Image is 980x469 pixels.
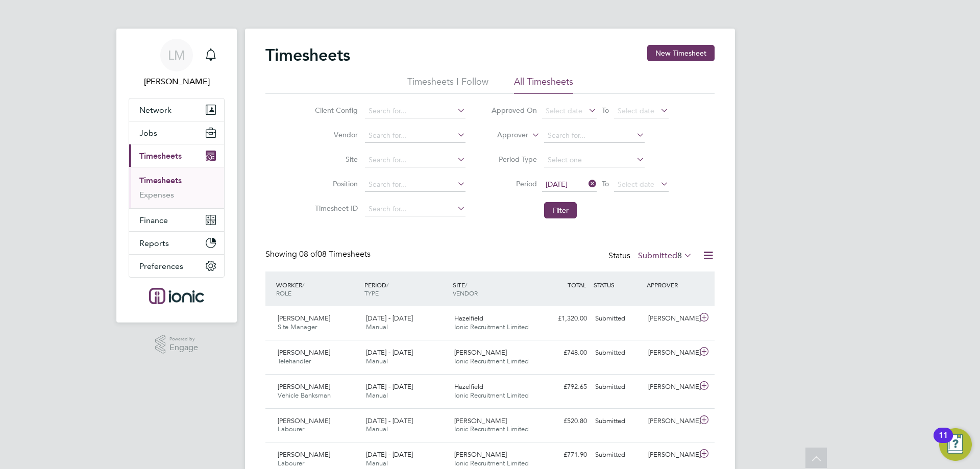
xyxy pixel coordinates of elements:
[454,382,483,391] span: Hazelfield
[365,178,465,192] input: Search for...
[299,249,371,259] span: 08 Timesheets
[168,48,185,62] span: LM
[366,425,388,433] span: Manual
[644,379,697,396] div: [PERSON_NAME]
[129,76,225,88] span: Laura Moody
[366,450,413,459] span: [DATE] - [DATE]
[644,310,697,327] div: [PERSON_NAME]
[278,382,330,391] span: [PERSON_NAME]
[454,450,507,459] span: [PERSON_NAME]
[591,344,644,361] div: Submitted
[312,204,358,213] label: Timesheet ID
[278,450,330,459] span: [PERSON_NAME]
[155,335,199,354] a: Powered byEngage
[278,425,304,433] span: Labourer
[139,105,171,115] span: Network
[362,276,450,302] div: PERIOD
[278,348,330,357] span: [PERSON_NAME]
[149,288,204,304] img: ionic-logo-retina.png
[454,425,529,433] span: Ionic Recruitment Limited
[366,391,388,400] span: Manual
[647,45,715,61] button: New Timesheet
[599,177,612,190] span: To
[454,357,529,365] span: Ionic Recruitment Limited
[366,416,413,425] span: [DATE] - [DATE]
[312,130,358,139] label: Vendor
[365,129,465,143] input: Search for...
[450,276,538,302] div: SITE
[386,281,388,289] span: /
[608,249,694,263] div: Status
[677,251,682,261] span: 8
[366,357,388,365] span: Manual
[546,106,582,115] span: Select date
[364,289,379,297] span: TYPE
[544,129,645,143] input: Search for...
[546,180,568,189] span: [DATE]
[139,261,183,271] span: Preferences
[278,323,317,331] span: Site Manager
[278,391,331,400] span: Vehicle Banksman
[591,276,644,294] div: STATUS
[276,289,291,297] span: ROLE
[544,202,577,218] button: Filter
[365,104,465,118] input: Search for...
[366,382,413,391] span: [DATE] - [DATE]
[939,435,948,449] div: 11
[129,144,224,167] button: Timesheets
[454,323,529,331] span: Ionic Recruitment Limited
[618,180,654,189] span: Select date
[644,344,697,361] div: [PERSON_NAME]
[538,310,591,327] div: £1,320.00
[312,155,358,164] label: Site
[599,104,612,117] span: To
[591,379,644,396] div: Submitted
[644,413,697,430] div: [PERSON_NAME]
[644,447,697,463] div: [PERSON_NAME]
[454,459,529,467] span: Ionic Recruitment Limited
[169,335,198,343] span: Powered by
[129,39,225,88] a: LM[PERSON_NAME]
[939,428,972,461] button: Open Resource Center, 11 new notifications
[265,249,373,260] div: Showing
[491,179,537,188] label: Period
[265,45,350,65] h2: Timesheets
[568,281,586,289] span: TOTAL
[278,357,311,365] span: Telehandler
[366,314,413,323] span: [DATE] - [DATE]
[491,106,537,115] label: Approved On
[366,459,388,467] span: Manual
[407,76,488,94] li: Timesheets I Follow
[491,155,537,164] label: Period Type
[591,413,644,430] div: Submitted
[454,391,529,400] span: Ionic Recruitment Limited
[544,153,645,167] input: Select one
[312,179,358,188] label: Position
[514,76,573,94] li: All Timesheets
[644,276,697,294] div: APPROVER
[454,348,507,357] span: [PERSON_NAME]
[454,416,507,425] span: [PERSON_NAME]
[129,288,225,304] a: Go to home page
[366,348,413,357] span: [DATE] - [DATE]
[638,251,692,261] label: Submitted
[139,190,174,200] a: Expenses
[538,379,591,396] div: £792.65
[453,289,478,297] span: VENDOR
[139,238,169,248] span: Reports
[129,232,224,254] button: Reports
[278,314,330,323] span: [PERSON_NAME]
[591,310,644,327] div: Submitted
[129,121,224,144] button: Jobs
[129,209,224,231] button: Finance
[116,29,237,323] nav: Main navigation
[366,323,388,331] span: Manual
[129,167,224,208] div: Timesheets
[365,153,465,167] input: Search for...
[302,281,304,289] span: /
[591,447,644,463] div: Submitted
[312,106,358,115] label: Client Config
[139,128,157,138] span: Jobs
[274,276,362,302] div: WORKER
[482,130,528,140] label: Approver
